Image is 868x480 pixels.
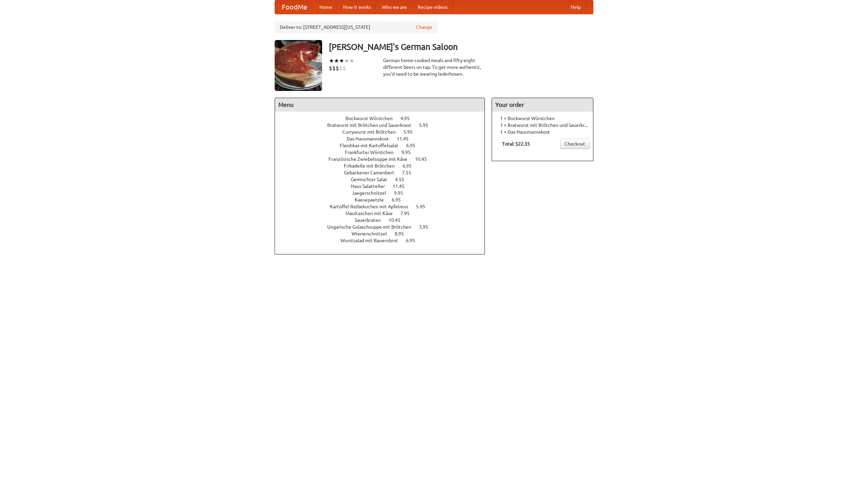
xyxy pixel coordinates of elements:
h3: [PERSON_NAME]'s German Saloon [329,40,593,54]
span: Kaesepaetzle [355,197,391,203]
a: FoodMe [275,0,314,14]
span: 10.45 [389,217,407,223]
a: Home [314,0,338,14]
li: $ [329,64,332,72]
span: Gemischter Salat [351,177,394,182]
a: Haus Salatteller 11.45 [351,184,417,189]
li: $ [342,64,346,72]
h4: Your order [492,98,593,112]
span: Bratwurst mit Brötchen und Sauerkraut [327,122,418,128]
h4: Menu [275,98,485,112]
span: 7.55 [402,170,418,175]
a: Recipe videos [412,0,453,14]
a: Help [565,0,586,14]
span: 6.95 [406,143,422,148]
li: ★ [329,57,334,64]
span: 3.95 [419,224,435,230]
span: Französische Zwiebelsuppe mit Käse [329,156,414,162]
span: 9.95 [401,150,417,155]
a: Gebackener Camenbert 7.55 [344,170,424,175]
a: Französische Zwiebelsuppe mit Käse 10.45 [329,156,439,162]
span: Das Hausmannskost [347,136,396,141]
span: Currywurst mit Brötchen [342,129,402,135]
a: Frikadelle mit Brötchen 6.95 [344,163,424,169]
li: ★ [339,57,344,64]
img: angular.jpg [275,40,322,91]
span: Haus Salatteller [351,184,392,189]
span: 5.95 [416,204,432,209]
a: Gemischter Salat 4.55 [351,177,417,182]
span: Maultaschen mit Käse [346,211,399,216]
a: Das Hausmannskost 11.45 [347,136,421,141]
a: Ungarische Gulaschsuppe mit Brötchen 3.95 [327,224,441,230]
div: Deliver to: [STREET_ADDRESS][US_STATE] [275,21,437,33]
li: ★ [349,57,354,64]
li: $ [332,64,336,72]
li: $ [339,64,342,72]
div: German home-cooked meals and fifty-eight different beers on tap. To get more authentic, you'd nee... [383,57,485,77]
span: 6.95 [402,163,418,169]
b: Total: $22.35 [502,141,530,147]
span: 5.95 [403,129,419,135]
a: Jaegerschnitzel 9.95 [352,190,416,196]
a: Wurstsalad mit Bauernbrot 6.95 [340,238,428,243]
a: Maultaschen mit Käse 7.95 [346,211,422,216]
a: Frankfurter Würstchen 9.95 [345,150,423,155]
span: Frikadelle mit Brötchen [344,163,401,169]
span: 6.95 [392,197,408,203]
span: Ungarische Gulaschsuppe mit Brötchen [327,224,418,230]
span: Fleishkas mit Kartoffelsalat [340,143,405,148]
a: Kaesepaetzle 6.95 [355,197,413,203]
span: 5.95 [419,122,435,128]
span: Jaegerschnitzel [352,190,393,196]
li: 1 × Bratwurst mit Brötchen und Sauerkraut [495,122,590,129]
a: How it works [338,0,376,14]
span: Bockwurst Würstchen [346,116,399,121]
span: Kartoffel Reibekuchen mit Apfelmus [330,204,415,209]
a: Kartoffel Reibekuchen mit Apfelmus 5.95 [330,204,438,209]
a: Bockwurst Würstchen 4.95 [346,116,422,121]
span: Gebackener Camenbert [344,170,401,175]
a: Change [416,24,432,31]
li: 1 × Bockwurst Würstchen [495,115,590,122]
span: Wienerschnitzel [352,231,394,236]
span: Frankfurter Würstchen [345,150,400,155]
a: Currywurst mit Brötchen 5.95 [342,129,425,135]
li: $ [336,64,339,72]
a: Who we are [376,0,412,14]
span: 8.95 [395,231,411,236]
li: ★ [334,57,339,64]
span: 11.45 [393,184,411,189]
a: Bratwurst mit Brötchen und Sauerkraut 5.95 [327,122,441,128]
a: Checkout [560,139,590,149]
a: Fleishkas mit Kartoffelsalat 6.95 [340,143,428,148]
span: 4.95 [400,116,416,121]
span: 4.55 [395,177,411,182]
a: Wienerschnitzel 8.95 [352,231,416,236]
li: 1 × Das Hausmannskost [495,129,590,135]
li: ★ [344,57,349,64]
span: 10.45 [415,156,434,162]
span: 7.95 [400,211,416,216]
span: Wurstsalad mit Bauernbrot [340,238,405,243]
span: 9.95 [394,190,410,196]
span: 6.95 [406,238,422,243]
span: Sauerbraten [355,217,388,223]
span: 11.45 [397,136,415,141]
a: Sauerbraten 10.45 [355,217,413,223]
